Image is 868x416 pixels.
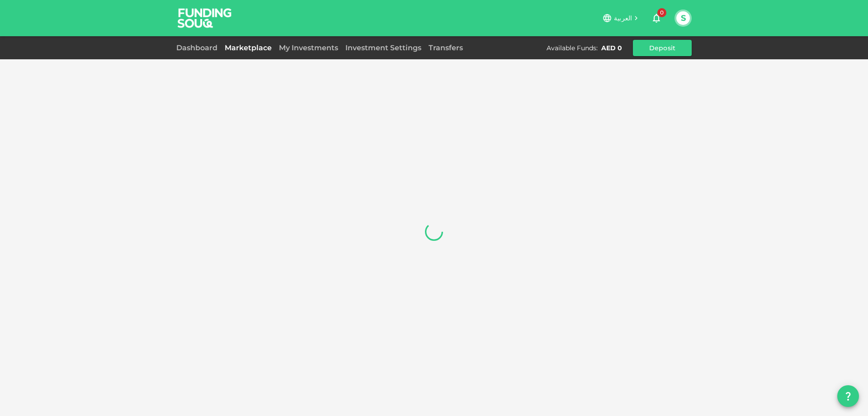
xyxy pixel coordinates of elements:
a: My Investments [275,43,342,52]
span: العربية [614,14,632,22]
span: 0 [657,8,666,17]
button: S [676,11,690,25]
button: question [837,385,859,407]
button: 0 [647,9,665,27]
div: Available Funds : [547,43,598,53]
div: AED 0 [601,43,622,53]
a: Marketplace [221,43,275,52]
button: Deposit [633,40,692,56]
a: Dashboard [176,43,221,52]
a: Investment Settings [342,43,425,52]
a: Transfers [425,43,467,52]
